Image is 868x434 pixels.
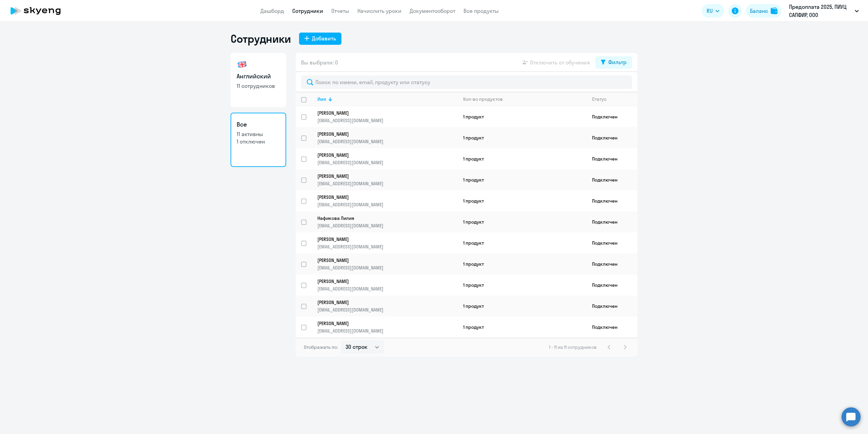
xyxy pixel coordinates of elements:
[587,275,637,296] td: Подключен
[317,236,457,250] a: [PERSON_NAME][EMAIL_ADDRESS][DOMAIN_NAME]
[357,7,401,14] a: Начислить уроки
[301,75,632,89] input: Поиск по имени, email, продукту или статусу
[317,320,457,334] a: [PERSON_NAME][EMAIL_ADDRESS][DOMAIN_NAME]
[312,34,336,42] div: Добавить
[317,215,448,221] p: Нафикова Лилия
[608,58,627,66] div: Фильтр
[317,286,457,292] p: [EMAIL_ADDRESS][DOMAIN_NAME]
[587,253,637,275] td: Подключен
[786,3,862,19] button: Предоплата 2025, ПИУЦ САПФИР, ООО
[549,344,597,350] span: 1 - 11 из 11 сотрудников
[237,130,280,138] p: 11 активны
[746,4,782,18] button: Балансbalance
[317,173,457,187] a: [PERSON_NAME][EMAIL_ADDRESS][DOMAIN_NAME]
[410,7,455,14] a: Документооборот
[317,152,457,166] a: [PERSON_NAME][EMAIL_ADDRESS][DOMAIN_NAME]
[463,7,499,14] a: Все продукты
[317,110,457,124] a: [PERSON_NAME][EMAIL_ADDRESS][DOMAIN_NAME]
[317,215,457,229] a: Нафикова Лилия[EMAIL_ADDRESS][DOMAIN_NAME]
[587,127,637,148] td: Подключен
[237,72,280,81] h3: Английский
[771,7,777,14] img: balance
[331,7,349,14] a: Отчеты
[237,59,248,70] img: english
[750,7,768,15] div: Баланс
[317,96,457,102] div: Имя
[789,3,852,19] p: Предоплата 2025, ПИУЦ САПФИР, ООО
[317,194,457,208] a: [PERSON_NAME][EMAIL_ADDRESS][DOMAIN_NAME]
[231,32,291,45] h1: Сотрудники
[260,7,284,14] a: Дашборд
[702,4,724,18] button: RU
[317,244,457,250] p: [EMAIL_ADDRESS][DOMAIN_NAME]
[587,106,637,127] td: Подключен
[458,296,587,317] td: 1 продукт
[458,232,587,253] td: 1 продукт
[317,110,448,116] p: [PERSON_NAME]
[231,113,286,167] a: Все11 активны1 отключен
[317,131,457,145] a: [PERSON_NAME][EMAIL_ADDRESS][DOMAIN_NAME]
[317,257,457,271] a: [PERSON_NAME][EMAIL_ADDRESS][DOMAIN_NAME]
[317,299,448,305] p: [PERSON_NAME]
[317,299,457,313] a: [PERSON_NAME][EMAIL_ADDRESS][DOMAIN_NAME]
[317,278,457,292] a: [PERSON_NAME][EMAIL_ADDRESS][DOMAIN_NAME]
[463,96,586,102] div: Кол-во продуктов
[317,223,457,229] p: [EMAIL_ADDRESS][DOMAIN_NAME]
[587,148,637,169] td: Подключен
[458,253,587,275] td: 1 продукт
[463,96,503,102] div: Кол-во продуктов
[317,307,457,313] p: [EMAIL_ADDRESS][DOMAIN_NAME]
[317,236,448,242] p: [PERSON_NAME]
[237,82,280,90] p: 11 сотрудников
[317,131,448,137] p: [PERSON_NAME]
[317,320,448,326] p: [PERSON_NAME]
[592,96,607,102] div: Статус
[587,232,637,253] td: Подключен
[317,96,326,102] div: Имя
[595,56,632,69] button: Фильтр
[458,317,587,338] td: 1 продукт
[299,33,341,45] button: Добавить
[317,152,448,158] p: [PERSON_NAME]
[237,120,280,129] h3: Все
[317,181,457,187] p: [EMAIL_ADDRESS][DOMAIN_NAME]
[317,194,448,200] p: [PERSON_NAME]
[587,169,637,190] td: Подключен
[458,169,587,190] td: 1 продукт
[587,296,637,317] td: Подключен
[292,7,323,14] a: Сотрудники
[317,278,448,284] p: [PERSON_NAME]
[231,53,286,107] a: Английский11 сотрудников
[458,275,587,296] td: 1 продукт
[587,211,637,232] td: Подключен
[317,138,457,145] p: [EMAIL_ADDRESS][DOMAIN_NAME]
[317,202,457,208] p: [EMAIL_ADDRESS][DOMAIN_NAME]
[458,148,587,169] td: 1 продукт
[317,173,448,179] p: [PERSON_NAME]
[458,211,587,232] td: 1 продукт
[317,328,457,334] p: [EMAIL_ADDRESS][DOMAIN_NAME]
[304,344,338,350] span: Отображать по:
[237,138,280,145] p: 1 отключен
[592,96,637,102] div: Статус
[707,7,713,15] span: RU
[587,190,637,211] td: Подключен
[317,159,457,166] p: [EMAIL_ADDRESS][DOMAIN_NAME]
[458,106,587,127] td: 1 продукт
[317,257,448,263] p: [PERSON_NAME]
[317,265,457,271] p: [EMAIL_ADDRESS][DOMAIN_NAME]
[458,127,587,148] td: 1 продукт
[317,117,457,124] p: [EMAIL_ADDRESS][DOMAIN_NAME]
[587,317,637,338] td: Подключен
[458,190,587,211] td: 1 продукт
[301,58,338,67] span: Вы выбрали: 0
